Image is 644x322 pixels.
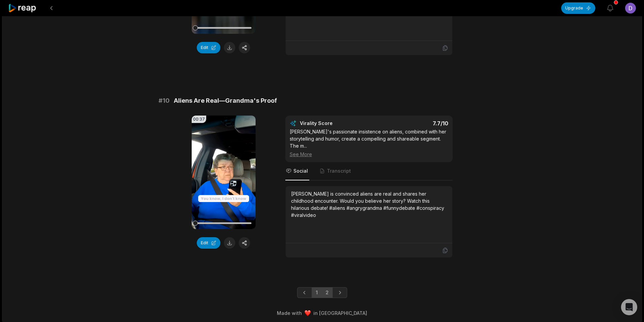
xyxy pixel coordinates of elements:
[159,96,170,105] span: # 10
[327,168,351,174] span: Transcript
[290,128,448,158] div: [PERSON_NAME]'s passionate insistence on aliens, combined with her storytelling and humor, create...
[297,287,347,298] ul: Pagination
[300,120,373,127] div: Virality Score
[376,120,448,127] div: 7.7 /10
[290,151,448,158] div: See More
[192,116,256,229] video: Your browser does not support mp4 format.
[621,299,637,315] div: Open Intercom Messenger
[285,162,453,180] nav: Tabs
[332,287,347,298] a: Next page
[305,310,311,316] img: heart emoji
[291,190,447,219] div: [PERSON_NAME] is convinced aliens are real and shares her childhood encounter. Would you believe ...
[297,287,312,298] a: Previous page
[197,42,220,53] button: Edit
[293,168,308,174] span: Social
[561,2,595,14] button: Upgrade
[312,287,322,298] a: Page 1 is your current page
[197,237,220,249] button: Edit
[174,96,277,105] span: Aliens Are Real—Grandma's Proof
[8,309,636,317] div: Made with in [GEOGRAPHIC_DATA]
[321,287,333,298] a: Page 2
